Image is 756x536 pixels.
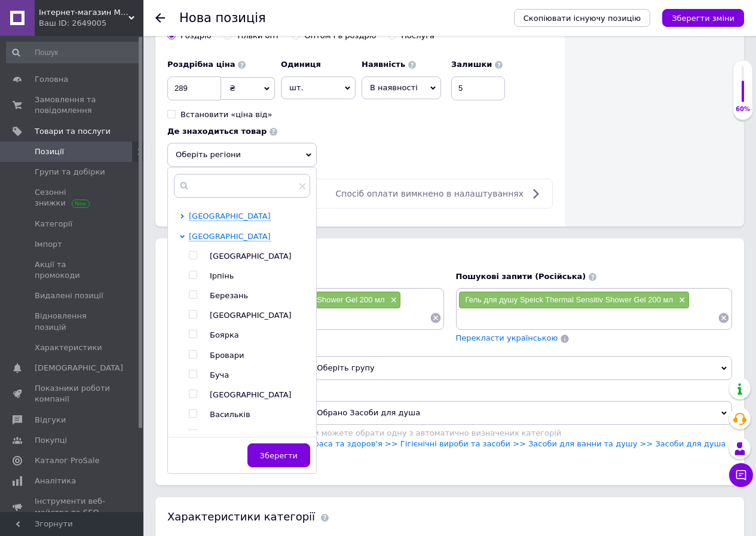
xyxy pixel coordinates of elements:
b: Одиниця [281,60,321,69]
div: Ваш ID: 2649005 [39,18,143,29]
span: Бровари [210,351,244,360]
span: Товари та послуги [35,126,111,137]
span: Боярка [210,330,239,339]
b: Де знаходиться товар [167,127,267,136]
span: [DEMOGRAPHIC_DATA] [35,363,123,373]
span: Перекласти українською [456,333,558,342]
span: Головна [35,74,68,85]
span: Гель для душу Speick Thermal Sensitiv Shower Gel 200 мл [466,295,674,304]
p: Об `єм: 200 мл. [12,105,174,117]
span: Скопіювати існуючу позицію [524,14,641,23]
div: Повернутися назад [155,13,165,23]
span: Пошукові запити (Російська) [456,272,586,281]
span: Видалені позиції [35,290,103,301]
button: Чат з покупцем [729,463,753,487]
div: Розміщення [167,250,732,265]
span: [GEOGRAPHIC_DATA] [210,390,292,399]
input: 0 [167,76,221,100]
b: Залишки [451,60,492,69]
span: Ірпінь [210,271,234,280]
span: Позиції [35,146,64,157]
span: Акції та промокоди [35,259,111,281]
div: Встановити «ціна від» [180,109,273,120]
span: Покупці [35,435,67,446]
span: × [676,295,685,305]
div: 60% Якість заповнення [733,60,753,120]
span: Групи та добірки [35,167,105,177]
span: ₴ [229,84,235,93]
div: Тільки опт [237,30,280,41]
span: Характеристики [35,342,102,353]
button: Скопіювати існуючу позицію [514,9,650,27]
span: [GEOGRAPHIC_DATA] [189,212,271,220]
span: Показники роботи компанії [35,383,111,405]
span: Замовлення та повідомлення [35,94,111,116]
button: Зберегти [247,443,310,467]
span: Аналітика [35,476,76,486]
span: шт. [281,76,356,99]
a: Краса та здоров'я >> Гігієнічні вироби та засоби >> Засоби для ванни та душу >> Засоби для душа [308,439,726,448]
span: Оберіть групу [308,356,732,380]
i: Зберегти зміни [672,14,734,23]
b: Роздрібна ціна [167,60,235,69]
span: Інтернет-магазин Manclub [39,7,128,18]
span: Відгуки [35,415,66,425]
div: Ви можете обрати одну з автоматично визначених категорій [308,428,732,439]
span: Гель для душу Speick Thermal Sensitiv Shower Gel 200 мл [177,295,385,304]
span: Обрано Засоби для душа [308,401,732,425]
div: Оптом і в роздріб [305,30,377,41]
div: Послуга [401,30,434,41]
p: Вироблено в [GEOGRAPHIC_DATA]. [12,125,174,137]
span: Буча [210,370,229,379]
span: Оберіть регіони [167,143,317,167]
div: Характеристики категорії [167,509,315,524]
button: Зберегти зміни [662,9,744,27]
input: - [451,76,505,100]
input: Пошук [6,42,141,63]
div: Роздріб [180,30,212,41]
span: Відновлення позицій [35,311,111,332]
span: Березань [210,291,248,300]
span: Васильків [210,410,250,419]
div: 60% [733,105,752,114]
span: Сезонні знижки [35,187,111,209]
span: Категорії [35,219,72,229]
span: [GEOGRAPHIC_DATA] [210,430,292,439]
b: Наявність [362,60,405,69]
span: Зберегти [260,451,298,460]
h1: Нова позиція [179,11,266,25]
span: Спосіб оплати вимкнено в налаштуваннях [336,189,524,198]
span: [GEOGRAPHIC_DATA] [189,232,271,241]
span: В наявності [370,83,418,92]
span: [GEOGRAPHIC_DATA] [210,311,292,320]
span: Імпорт [35,239,62,250]
span: [GEOGRAPHIC_DATA] [210,252,292,261]
span: Каталог ProSale [35,455,99,466]
span: Інструменти веб-майстра та SEO [35,496,111,517]
span: × [388,295,397,305]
